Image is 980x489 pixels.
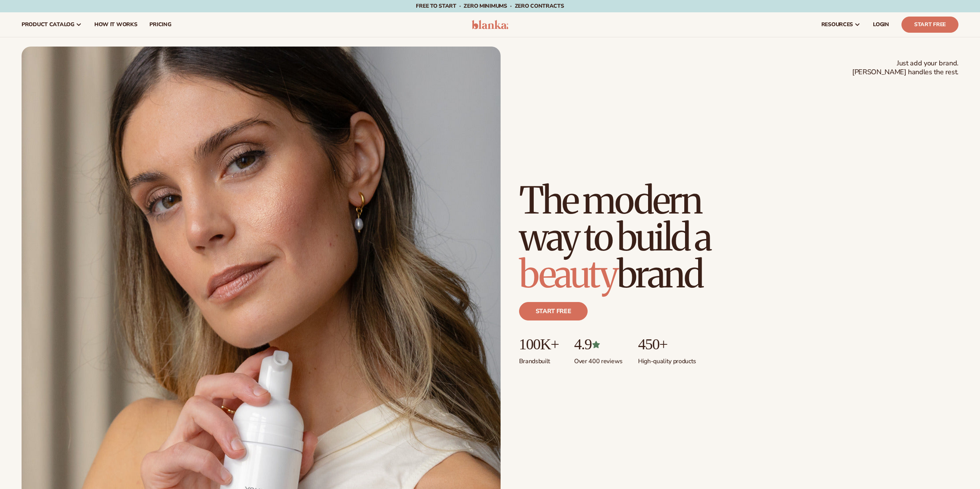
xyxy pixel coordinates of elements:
[15,12,88,37] a: product catalog
[519,251,617,297] span: beauty
[22,22,74,28] span: product catalog
[149,22,171,28] span: pricing
[416,2,564,10] span: Free to start · ZERO minimums · ZERO contracts
[852,59,958,77] span: Just add your brand. [PERSON_NAME] handles the rest.
[574,353,623,365] p: Over 400 reviews
[88,12,144,37] a: How It Works
[519,353,559,365] p: Brands built
[519,182,766,293] h1: The modern way to build a brand
[815,12,867,37] a: resources
[519,336,559,353] p: 100K+
[143,12,177,37] a: pricing
[472,20,508,29] img: logo
[94,22,137,28] span: How It Works
[638,353,696,365] p: High-quality products
[519,302,588,320] a: Start free
[574,336,623,353] p: 4.9
[901,17,958,33] a: Start Free
[638,336,696,353] p: 450+
[821,22,853,28] span: resources
[873,22,889,28] span: LOGIN
[867,12,895,37] a: LOGIN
